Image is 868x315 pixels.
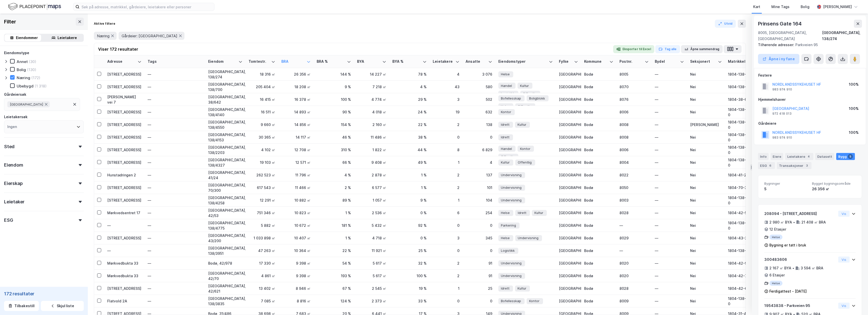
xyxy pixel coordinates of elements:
button: Tilbakestill [4,301,39,311]
div: 16 378 ㎡ [281,97,311,102]
div: Nei [690,84,722,89]
div: 12 291 ㎡ [249,198,275,203]
div: 8006 [619,109,649,115]
div: [GEOGRAPHIC_DATA], 138/2203 [208,145,242,155]
span: Idrett [501,135,509,140]
div: Gårdeiersøk [4,91,26,98]
div: 6 [433,210,459,215]
div: [GEOGRAPHIC_DATA] [559,122,578,127]
div: Bodø [584,172,613,178]
div: Ansatte [466,59,486,64]
div: [STREET_ADDRESS] [107,198,142,203]
div: [GEOGRAPHIC_DATA], 138/274 [822,30,862,42]
div: — [148,159,202,167]
div: [GEOGRAPHIC_DATA] [559,160,578,165]
div: Ingen [7,124,17,130]
div: 19 [433,109,459,115]
div: (130) [27,67,36,72]
div: 3 [433,97,459,102]
div: 137 [466,172,492,178]
div: 1 % [392,185,427,190]
div: Bodø [584,72,613,77]
div: 8006 [619,147,649,152]
span: Undervisning [501,172,522,178]
div: 8050 [619,185,649,190]
div: 10 823 ㎡ [281,210,311,215]
div: [GEOGRAPHIC_DATA], 70/300 [208,182,242,193]
span: Idrett [518,210,526,215]
div: 38 % [392,135,427,140]
div: [STREET_ADDRESS] [107,72,142,77]
div: 19 103 ㎡ [249,160,275,165]
div: [GEOGRAPHIC_DATA] [559,135,578,140]
div: 205 404 ㎡ [249,84,275,89]
span: Offentlig [501,154,515,160]
div: 580 [466,84,492,89]
div: Eiendommer [16,35,38,41]
span: Logistikk [501,91,515,97]
div: (1 318) [35,84,47,88]
div: [STREET_ADDRESS] [107,109,142,115]
div: [STREET_ADDRESS] [107,84,142,89]
div: [STREET_ADDRESS] [107,185,142,190]
div: 144 % [317,72,351,77]
div: — [655,147,684,152]
span: Helse [501,104,510,109]
span: Kultur [520,83,529,88]
div: [GEOGRAPHIC_DATA] [559,109,578,115]
div: — [148,196,202,204]
div: Tags [148,59,202,64]
div: [STREET_ADDRESS] [107,122,142,127]
div: Eiendomstype [4,50,29,56]
div: Nei [690,147,722,152]
div: 6 829 [466,147,492,152]
div: Matrikkel [728,59,756,64]
div: Gårdeiere [758,120,862,127]
div: — [148,108,202,116]
div: 9 % [317,84,351,89]
div: 12 708 ㎡ [281,147,311,152]
div: Bolig [17,67,26,72]
div: Datasett [815,153,834,160]
input: Søk på adresse, matrikkel, gårdeiere, leietakere eller personer [79,3,214,11]
div: 2 [433,185,459,190]
div: [GEOGRAPHIC_DATA], 138/4153 [208,132,242,143]
span: Bygget bygningsområde [812,181,856,186]
div: Transaksjoner [777,162,811,169]
span: Bofellesskap [501,96,521,101]
div: Bodø [584,109,613,115]
span: Helse [501,210,510,215]
div: — [655,84,684,89]
div: — [655,198,684,203]
div: Filter [4,18,16,26]
div: 1804-38-642-0-0 [728,97,762,102]
div: Postnr. [619,59,643,64]
div: 8076 [619,97,649,102]
div: Bydel [655,59,678,64]
div: Eiere [771,153,783,160]
span: Handel [501,146,512,151]
div: Bodø [584,198,613,203]
span: Gårdeier: [GEOGRAPHIC_DATA] [122,34,177,38]
div: Info [758,153,769,160]
div: 10 882 ㎡ [281,198,311,203]
div: [GEOGRAPHIC_DATA] [559,97,578,102]
div: 2 878 ㎡ [357,172,386,178]
div: 1804-138-4258-0-0 [728,195,762,206]
div: Hjemmelshaver [758,97,862,103]
span: Offentlig [518,104,532,109]
div: 90 % [317,109,351,115]
div: 4 % [317,172,351,178]
div: 2 536 ㎡ [357,210,386,215]
div: 44 % [392,147,427,152]
div: Nei [690,185,722,190]
div: Bygg [836,153,855,160]
div: Fylke [559,59,572,64]
div: Aktive filtere [94,22,115,26]
div: 4 % [392,84,427,89]
div: 16 511 ㎡ [249,109,275,115]
button: Eksporter til Excel [613,45,654,53]
div: BRA % [317,59,345,64]
div: Bodø [584,97,613,102]
div: 18 208 ㎡ [281,84,311,89]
